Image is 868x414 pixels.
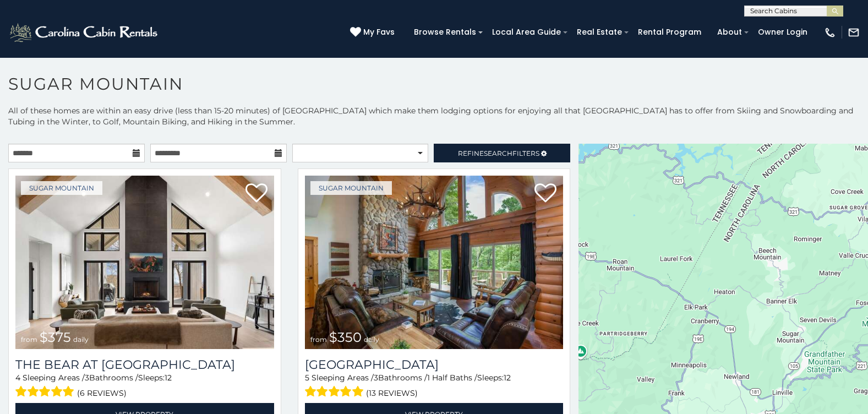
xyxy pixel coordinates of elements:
img: 1714398141_thumbnail.jpeg [305,176,564,349]
img: White-1-2.png [8,21,161,43]
a: Owner Login [752,24,813,41]
span: from [310,335,327,344]
h3: The Bear At Sugar Mountain [15,357,274,372]
a: from $375 daily [15,176,274,349]
div: Sleeping Areas / Bathrooms / Sleeps: [15,372,274,400]
a: Add to favorites [534,182,556,205]
a: [GEOGRAPHIC_DATA] [305,357,564,372]
span: $350 [329,329,362,345]
span: daily [73,335,89,344]
span: Refine Filters [458,149,539,157]
span: 12 [165,373,172,383]
h3: Grouse Moor Lodge [305,357,564,372]
span: $375 [40,329,71,345]
div: Sleeping Areas / Bathrooms / Sleeps: [305,372,564,400]
span: 1 Half Baths / [427,373,477,383]
span: (13 reviews) [366,386,418,400]
span: My Favs [363,26,395,38]
a: Local Area Guide [487,24,566,41]
span: 3 [85,373,89,383]
a: Sugar Mountain [21,181,102,195]
span: (6 reviews) [77,386,127,400]
img: 1714387646_thumbnail.jpeg [15,176,274,349]
span: 5 [305,373,309,383]
a: The Bear At [GEOGRAPHIC_DATA] [15,357,274,372]
img: phone-regular-white.png [824,26,836,39]
a: About [712,24,747,41]
a: Rental Program [632,24,707,41]
a: RefineSearchFilters [434,144,570,162]
a: Sugar Mountain [310,181,392,195]
img: mail-regular-white.png [848,26,860,39]
a: Browse Rentals [408,24,482,41]
a: Add to favorites [245,182,268,205]
a: My Favs [350,26,397,39]
a: from $350 daily [305,176,564,349]
span: 12 [504,373,511,383]
span: 3 [374,373,378,383]
a: Real Estate [571,24,627,41]
span: 4 [15,373,20,383]
span: Search [484,149,512,157]
span: from [21,335,37,344]
span: daily [364,335,379,344]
